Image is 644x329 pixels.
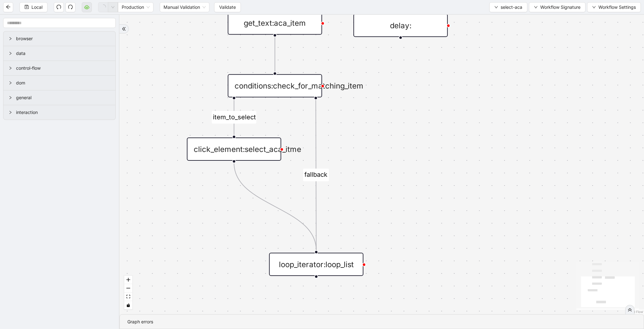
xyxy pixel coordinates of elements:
[122,3,150,12] span: Production
[6,4,11,9] span: arrow-left
[164,3,206,12] span: Manual Validation
[494,5,498,9] span: down
[353,14,448,37] div: delay:plus-circle
[393,46,408,62] span: plus-circle
[529,2,586,12] button: downWorkflow Signature
[16,94,110,101] span: general
[628,308,632,312] span: double-right
[8,66,12,70] span: right
[8,81,12,85] span: right
[124,276,132,284] button: zoom in
[124,301,132,310] button: toggle interactivity
[100,4,106,10] span: loading
[627,310,643,314] a: React Flow attribution
[25,5,29,9] span: save
[65,2,75,12] button: redo
[353,14,448,37] div: delay:
[82,2,92,12] button: cloud-server
[16,35,110,42] span: browser
[269,253,364,276] div: loop_iterator:loop_list
[56,4,61,9] span: undo
[16,50,110,57] span: data
[3,105,115,120] div: interaction
[3,90,115,105] div: general
[8,111,12,114] span: right
[598,4,636,11] span: Workflow Settings
[127,318,636,325] div: Graph errors
[8,37,12,40] span: right
[111,5,115,9] span: down
[54,2,64,12] button: undo
[540,4,580,11] span: Workflow Signature
[16,109,110,116] span: interaction
[269,253,364,276] div: loop_iterator:loop_listplus-circle
[8,96,12,100] span: right
[228,11,322,35] div: get_text:aca_item
[587,2,641,12] button: downWorkflow Settings
[31,4,42,11] span: Local
[187,138,281,161] div: click_element:select_aca_itme
[124,293,132,301] button: fit view
[16,65,110,72] span: control-flow
[534,5,538,9] span: down
[68,4,73,9] span: redo
[3,2,13,12] button: arrow-left
[501,4,522,11] span: select-aca
[228,74,322,97] div: conditions:check_for_matching_item
[84,4,89,9] span: cloud-server
[489,2,527,12] button: downselect-aca
[3,31,115,46] div: browser
[122,27,126,31] span: double-right
[16,79,110,86] span: dom
[212,100,256,135] g: Edge from conditions:check_for_matching_item to click_element:select_aca_itme
[108,2,118,12] button: down
[19,2,47,12] button: saveLocal
[3,76,115,90] div: dom
[3,61,115,75] div: control-flow
[8,51,12,55] span: right
[214,2,241,12] button: Validate
[234,163,316,250] g: Edge from click_element:select_aca_itme to loop_iterator:loop_list
[3,46,115,61] div: data
[303,100,329,250] g: Edge from conditions:check_for_matching_item to loop_iterator:loop_list
[592,5,596,9] span: down
[308,285,324,301] span: plus-circle
[219,4,236,11] span: Validate
[124,284,132,293] button: zoom out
